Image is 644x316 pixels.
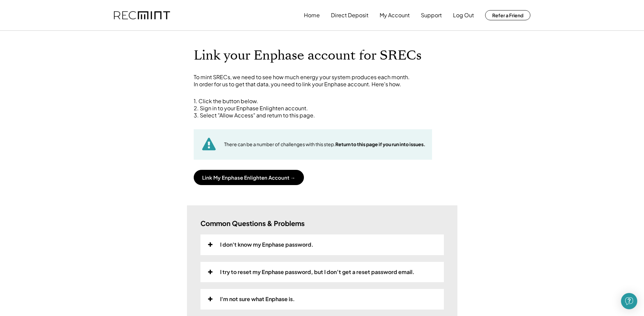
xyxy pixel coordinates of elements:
[220,296,295,303] div: I'm not sure what Enphase is.
[380,8,410,22] button: My Account
[194,74,451,88] div: To mint SRECs, we need to see how much energy your system produces each month. In order for us to...
[194,170,304,185] button: Link My Enphase Enlighten Account →
[114,11,170,20] img: recmint-logotype%403x.png
[453,8,474,22] button: Log Out
[485,10,530,20] button: Refer a Friend
[421,8,442,22] button: Support
[194,48,451,64] h1: Link your Enphase account for SRECs
[194,98,451,119] div: 1. Click the button below. 2. Sign in to your Enphase Enlighten account. 3. Select "Allow Access"...
[335,141,425,147] strong: Return to this page if you run into issues.
[220,241,313,248] div: I don't know my Enphase password.
[224,141,425,148] div: There can be a number of challenges with this step.
[621,293,637,309] div: Open Intercom Messenger
[304,8,320,22] button: Home
[220,269,414,276] div: I try to reset my Enphase password, but I don’t get a reset password email.
[331,8,368,22] button: Direct Deposit
[200,219,305,228] h3: Common Questions & Problems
